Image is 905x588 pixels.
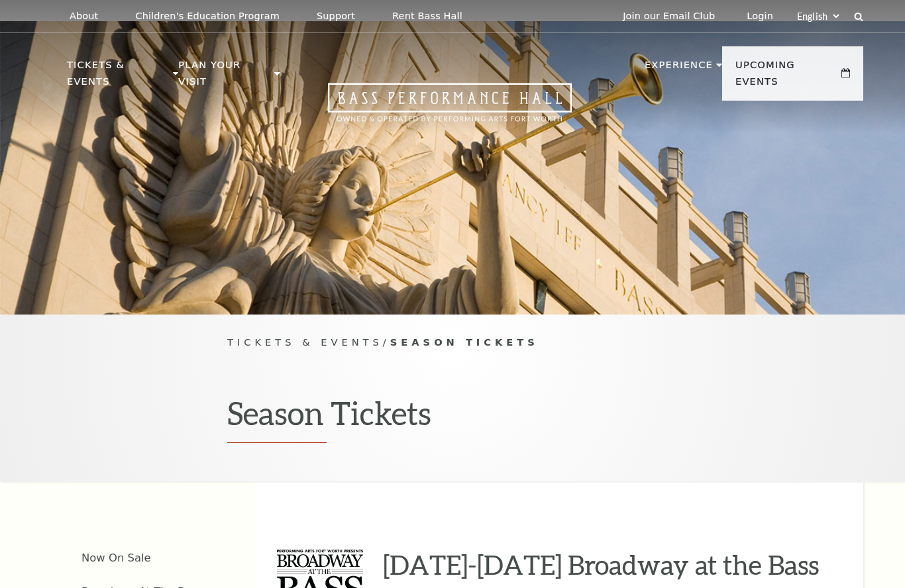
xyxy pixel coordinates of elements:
[81,552,151,564] a: Now On Sale
[392,11,462,22] p: Rent Bass Hall
[227,394,678,443] h1: Season Tickets
[227,334,678,351] p: /
[794,10,841,23] select: Select:
[390,336,539,348] span: Season Tickets
[70,11,98,22] p: About
[178,57,271,97] p: Plan Your Visit
[317,11,355,22] p: Support
[135,11,280,22] p: Children's Education Program
[227,336,383,348] span: Tickets & Events
[735,57,838,97] p: Upcoming Events
[645,57,713,81] p: Experience
[67,57,170,97] p: Tickets & Events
